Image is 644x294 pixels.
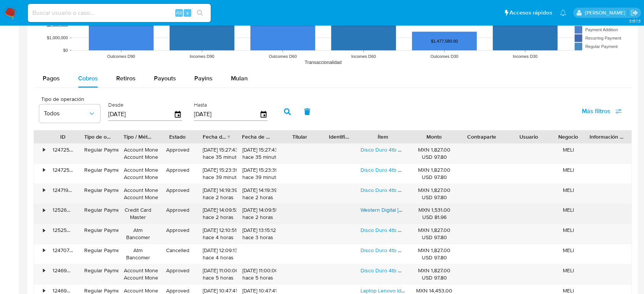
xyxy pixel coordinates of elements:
span: Alt [176,9,182,16]
span: 3.157.3 [629,18,640,24]
button: search-icon [192,8,208,18]
a: Salir [630,9,638,17]
span: s [186,9,189,16]
a: Notificaciones [560,10,566,16]
input: Buscar usuario o caso... [28,8,211,18]
span: Accesos rápidos [509,9,552,17]
p: diego.gardunorosas@mercadolibre.com.mx [585,9,628,16]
